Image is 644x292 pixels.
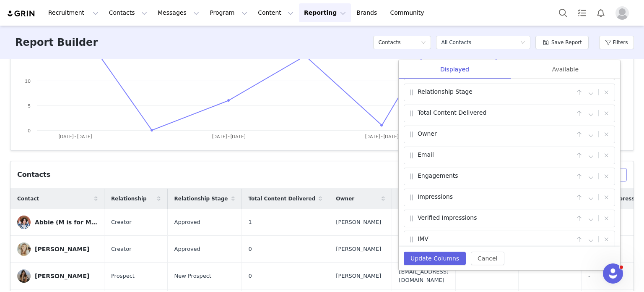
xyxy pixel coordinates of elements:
span: Total Content Delivered [418,108,486,118]
a: Brands [351,3,384,22]
span: [PERSON_NAME] [336,272,381,280]
span: | [597,108,600,118]
span: | [597,150,600,160]
div: Abbie (M is for Mama) [35,219,98,226]
a: Abbie (M is for Mama) [17,216,98,229]
img: e784b143-abd5-4fbd-9038-4487dc60e647.jpg [17,242,31,256]
iframe: Intercom live chat [603,263,623,284]
span: Email [418,150,434,160]
button: Filters [599,36,634,49]
span: Relationship Stage [418,87,473,97]
text: [DATE]-[DATE] [365,134,399,139]
span: Creator [111,218,132,226]
span: Relationship [111,195,147,203]
button: Search [554,3,572,22]
text: 0 [28,128,31,134]
span: Owner [336,195,354,203]
div: Displayed [399,60,511,79]
span: [PERSON_NAME] [336,245,381,253]
button: Recruitment [43,3,104,22]
div: Contacts [17,170,50,180]
button: Notifications [592,3,610,22]
button: Save Report [535,36,589,49]
button: Content [253,3,299,22]
span: Engagements [418,171,458,182]
button: Program [205,3,252,22]
button: Update Columns [404,252,466,265]
button: Contacts [104,3,152,22]
i: icon: down [421,40,426,46]
span: 0 [249,272,252,280]
span: Verified Impressions [418,213,477,224]
span: Contact [17,195,39,203]
span: | [597,129,600,139]
img: 131eb2c0-77a8-4764-8552-4913283187a0--s.jpg [17,216,31,229]
text: 5 [28,103,31,109]
span: Total Content Delivered [249,195,316,203]
a: Tasks [573,3,591,22]
a: [PERSON_NAME] [17,242,98,256]
span: | [597,87,600,97]
span: Approved [174,245,200,253]
span: Relationship Stage [174,195,228,203]
span: [PERSON_NAME] [336,218,381,226]
span: IMV [418,234,428,245]
text: 10 [25,78,31,84]
div: Available [511,60,620,79]
span: 0 [249,245,252,253]
span: [EMAIL_ADDRESS][DOMAIN_NAME] [399,268,449,284]
span: Owner [418,129,437,139]
span: Prospect [111,272,135,280]
button: Reporting [299,3,351,22]
button: Messages [153,3,204,22]
span: 1 [249,218,252,226]
i: icon: down [520,40,525,46]
span: Impressions [418,192,453,203]
a: Community [385,3,433,22]
img: grin logo [7,10,36,18]
span: | [597,213,600,224]
div: [PERSON_NAME] [35,273,89,279]
div: All Contacts [441,36,471,49]
button: Profile [610,6,637,20]
a: [PERSON_NAME] [17,269,98,283]
text: [DATE]-[DATE] [58,134,92,139]
span: Approved [174,218,200,226]
text: [DATE]-[DATE] [212,134,246,139]
span: Creator [111,245,132,253]
h5: Contacts [378,36,400,49]
h3: Report Builder [15,35,98,50]
button: Cancel [471,252,504,265]
div: [PERSON_NAME] [35,246,89,253]
img: placeholder-profile.jpg [615,6,629,20]
span: | [597,171,600,182]
span: | [597,192,600,203]
span: New Prospect [174,272,211,280]
span: | [597,234,600,245]
img: a300f0e2-3416-4baf-9db1-04b5fe5634d0--s.jpg [17,269,31,283]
